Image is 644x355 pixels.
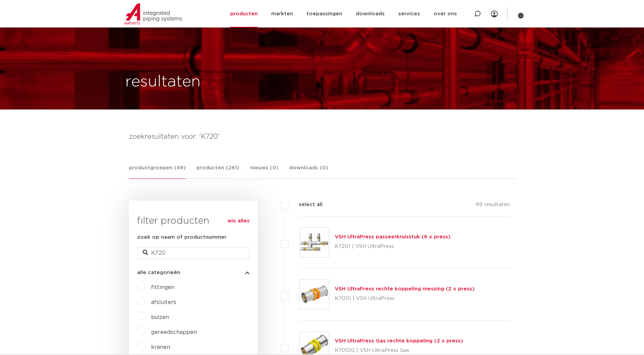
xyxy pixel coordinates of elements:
[289,164,328,179] a: downloads (0)
[300,280,329,309] img: Thumbnail for VSH UltraPress rechte koppeling messing (2 x press)
[335,338,463,343] a: VSH UltraPress Gas rechte koppeling (2 x press)
[129,131,515,142] h4: zoekresultaten voor: 'K720'
[151,300,176,305] a: afsluiters
[475,201,510,211] p: 49 resultaten
[300,228,329,257] img: Thumbnail for VSH UltraPress passeerkruisstuk (6 x press)
[250,164,278,179] a: nieuws (0)
[197,164,239,179] a: producten (261)
[137,270,180,275] span: alle categorieën
[335,286,475,291] a: VSH UltraPress rechte koppeling messing (2 x press)
[151,315,169,320] a: buizen
[151,285,174,290] a: fittingen
[125,71,201,93] h1: resultaten
[335,234,450,239] a: VSH UltraPress passeerkruisstuk (6 x press)
[289,201,323,209] label: select all
[137,270,250,275] button: alle categorieën
[335,293,475,304] p: K7010 | VSH UltraPress
[227,217,250,225] a: wis alles
[129,164,186,179] a: productgroepen (49)
[137,214,250,228] h3: filter producten
[137,233,226,241] label: zoek op naam of productnummer
[151,344,170,350] a: kranen
[335,241,450,252] p: K7201 | VSH UltraPress
[151,329,197,335] a: gereedschappen
[137,247,250,259] input: zoeken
